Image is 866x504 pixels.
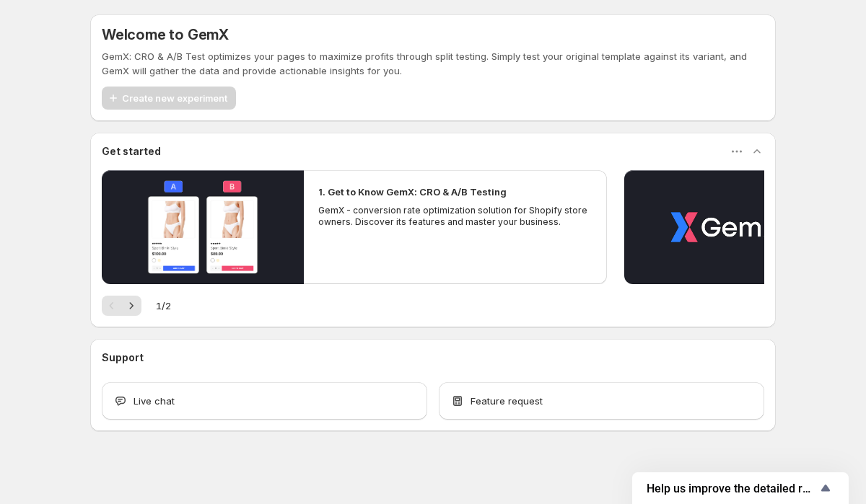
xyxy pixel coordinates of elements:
button: Play video [102,170,304,284]
button: Play video [624,170,826,284]
nav: Pagination [102,296,141,316]
h3: Get started [102,144,161,159]
p: GemX - conversion rate optimization solution for Shopify store owners. Discover its features and ... [318,205,592,228]
span: Live chat [134,394,175,408]
button: Show survey - Help us improve the detailed report for A/B campaigns [647,479,834,497]
span: 1 / 2 [156,299,171,313]
h3: Support [102,350,144,365]
h2: 1. Get to Know GemX: CRO & A/B Testing [318,185,507,199]
span: Feature request [471,394,543,408]
p: GemX: CRO & A/B Test optimizes your pages to maximize profits through split testing. Simply test ... [102,49,764,78]
h5: Welcome to GemX [102,26,229,43]
button: Next [121,296,141,316]
span: Help us improve the detailed report for A/B campaigns [647,482,817,495]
